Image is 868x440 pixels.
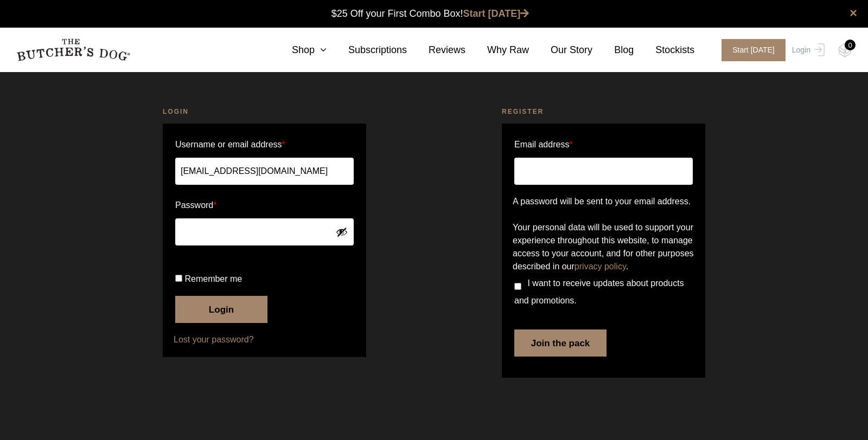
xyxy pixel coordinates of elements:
[327,43,407,57] a: Subscriptions
[592,43,634,57] a: Blog
[175,197,354,214] label: Password
[722,39,786,61] span: Start [DATE]
[838,43,852,57] img: TBD_Cart-Empty.png
[634,43,694,57] a: Stockists
[514,279,684,305] span: I want to receive updates about products and promotions.
[514,136,573,153] label: Email address
[174,333,355,346] a: Lost your password?
[789,39,825,61] a: Login
[175,296,267,323] button: Login
[513,195,694,208] p: A password will be sent to your email address.
[465,43,529,57] a: Why Raw
[175,136,354,153] label: Username or email address
[513,221,694,273] p: Your personal data will be used to support your experience throughout this website, to manage acc...
[529,43,592,57] a: Our Story
[711,39,789,61] a: Start [DATE]
[514,283,521,290] input: I want to receive updates about products and promotions.
[407,43,465,57] a: Reviews
[463,8,529,19] a: Start [DATE]
[175,275,182,282] input: Remember me
[184,274,242,283] span: Remember me
[336,226,348,238] button: Show password
[845,40,856,50] div: 0
[163,106,366,117] h2: Login
[270,43,327,57] a: Shop
[502,106,705,117] h2: Register
[514,329,607,357] button: Join the pack
[575,262,626,271] a: privacy policy
[850,7,857,20] a: close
